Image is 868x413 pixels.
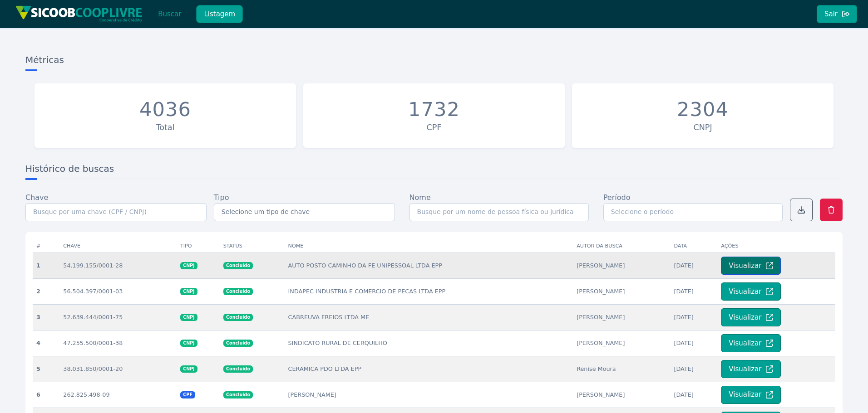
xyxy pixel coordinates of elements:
td: 262.825.498-09 [59,382,177,408]
td: 54.199.155/0001-28 [59,253,177,278]
th: 2 [33,278,59,304]
span: CNPJ [180,365,197,373]
th: Autor da busca [573,239,670,253]
td: [DATE] [670,330,717,356]
th: Status [220,239,285,253]
td: 52.639.444/0001-75 [59,304,177,330]
button: Visualizar [721,282,781,301]
span: Concluido [223,314,253,321]
div: Total [39,121,291,133]
div: 1732 [408,98,460,121]
th: 6 [33,382,59,408]
span: CNPJ [180,288,197,295]
label: Chave [25,192,48,203]
th: 1 [33,253,59,278]
span: CPF [180,391,195,398]
div: 2304 [677,98,729,121]
span: Concluido [223,288,253,295]
span: Concluido [223,340,253,347]
span: Concluido [223,391,253,398]
span: CNPJ [180,262,197,269]
td: 38.031.850/0001-20 [59,356,177,382]
td: [PERSON_NAME] [573,304,670,330]
label: Nome [409,192,431,203]
button: Sair [817,5,857,23]
td: [DATE] [670,356,717,382]
td: [PERSON_NAME] [573,330,670,356]
th: 5 [33,356,59,382]
button: Listagem [196,5,243,23]
span: CNPJ [180,340,197,347]
label: Tipo [214,192,229,203]
td: AUTO POSTO CAMINHO DA FE UNIPESSOAL LTDA EPP [285,253,573,278]
button: Visualizar [721,334,781,352]
th: Ações [717,239,835,253]
th: Data [670,239,717,253]
button: Visualizar [721,257,781,275]
th: Chave [59,239,177,253]
th: 4 [33,330,59,356]
td: 47.255.500/0001-38 [59,330,177,356]
input: Busque por uma chave (CPF / CNPJ) [25,203,207,221]
td: [DATE] [670,304,717,330]
td: [DATE] [670,382,717,408]
th: # [33,239,59,253]
td: CABREUVA FREIOS LTDA ME [285,304,573,330]
span: Concluido [223,365,253,373]
button: Visualizar [721,308,781,326]
button: Buscar [150,5,189,23]
input: Selecione o período [603,203,783,221]
td: [PERSON_NAME] [573,278,670,304]
td: [DATE] [670,278,717,304]
h3: Métricas [25,53,843,70]
div: CNPJ [577,121,829,133]
td: [PERSON_NAME] [285,382,573,408]
input: Busque por um nome de pessoa física ou jurídica [409,203,589,221]
span: CNPJ [180,314,197,321]
button: Visualizar [721,386,781,404]
td: [DATE] [670,253,717,278]
td: SINDICATO RURAL DE CERQUILHO [285,330,573,356]
td: CERAMICA PDO LTDA EPP [285,356,573,382]
th: Nome [285,239,573,253]
h3: Histórico de buscas [25,162,843,179]
th: 3 [33,304,59,330]
img: img/sicoob_cooplivre.png [15,5,143,22]
th: Tipo [177,239,220,253]
td: INDAPEC INDUSTRIA E COMERCIO DE PECAS LTDA EPP [285,278,573,304]
td: [PERSON_NAME] [573,253,670,278]
div: 4036 [139,98,191,121]
span: Concluido [223,262,253,269]
label: Período [603,192,631,203]
td: [PERSON_NAME] [573,382,670,408]
button: Visualizar [721,360,781,378]
div: CPF [308,121,560,133]
td: Renise Moura [573,356,670,382]
td: 56.504.397/0001-03 [59,278,177,304]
